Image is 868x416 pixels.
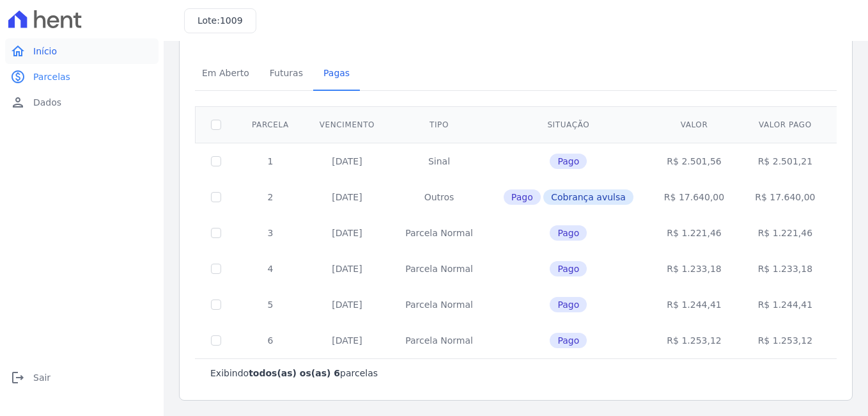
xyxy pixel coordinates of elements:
td: [DATE] [304,251,390,287]
td: 5 [236,287,304,323]
i: home [10,44,26,59]
span: Dados [33,96,61,109]
td: R$ 1.244,41 [740,287,830,323]
td: R$ 1.253,12 [649,323,740,358]
td: 1 [236,143,304,179]
td: 3 [236,215,304,251]
input: Só é possível selecionar pagamentos em aberto [211,156,221,166]
p: Exibindo parcelas [210,367,378,380]
i: person [10,95,26,110]
td: R$ 17.640,00 [740,179,830,215]
span: Parcelas [33,70,70,83]
td: Parcela Normal [390,323,488,358]
td: [DATE] [304,179,390,215]
td: R$ 1.221,46 [649,215,740,251]
a: homeInício [5,38,159,64]
td: R$ 1.221,46 [740,215,830,251]
th: Situação [488,106,649,143]
td: [DATE] [304,323,390,358]
span: Pago [550,261,587,276]
a: paidParcelas [5,64,159,90]
span: Pagas [316,60,357,86]
input: Só é possível selecionar pagamentos em aberto [211,228,221,238]
td: R$ 1.253,12 [740,323,830,358]
td: [DATE] [304,287,390,323]
span: Pago [550,154,587,169]
span: Início [33,45,57,58]
td: [DATE] [304,215,390,251]
th: Valor [649,106,740,143]
td: R$ 2.501,56 [649,143,740,179]
input: Só é possível selecionar pagamentos em aberto [211,264,221,274]
a: Em Aberto [192,58,260,91]
span: Sair [33,371,50,384]
th: Tipo [390,106,488,143]
td: R$ 1.233,18 [740,251,830,287]
a: personDados [5,90,159,115]
span: Pago [504,189,541,205]
a: Futuras [260,58,313,91]
a: logoutSair [5,365,159,390]
td: Outros [390,179,488,215]
span: Cobrança avulsa [543,189,633,205]
span: Em Aberto [194,60,257,86]
i: paid [10,69,26,84]
td: Parcela Normal [390,287,488,323]
span: Pago [550,333,587,348]
input: Só é possível selecionar pagamentos em aberto [211,300,221,310]
th: Parcela [236,106,304,143]
td: Parcela Normal [390,215,488,251]
td: R$ 2.501,21 [740,143,830,179]
span: Pago [550,297,587,312]
td: R$ 1.233,18 [649,251,740,287]
a: Pagas [313,58,360,91]
th: Vencimento [304,106,390,143]
input: Só é possível selecionar pagamentos em aberto [211,335,221,346]
input: Só é possível selecionar pagamentos em aberto [211,192,221,202]
h3: Lote: [198,14,243,28]
td: 2 [236,179,304,215]
td: R$ 1.244,41 [649,287,740,323]
span: Futuras [262,60,311,86]
span: Pago [550,225,587,241]
b: todos(as) os(as) 6 [249,368,340,378]
td: R$ 17.640,00 [649,179,740,215]
td: 6 [236,323,304,358]
td: Sinal [390,143,488,179]
td: [DATE] [304,143,390,179]
td: 4 [236,251,304,287]
td: Parcela Normal [390,251,488,287]
th: Valor pago [740,106,830,143]
span: 1009 [220,15,243,26]
i: logout [10,370,26,385]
